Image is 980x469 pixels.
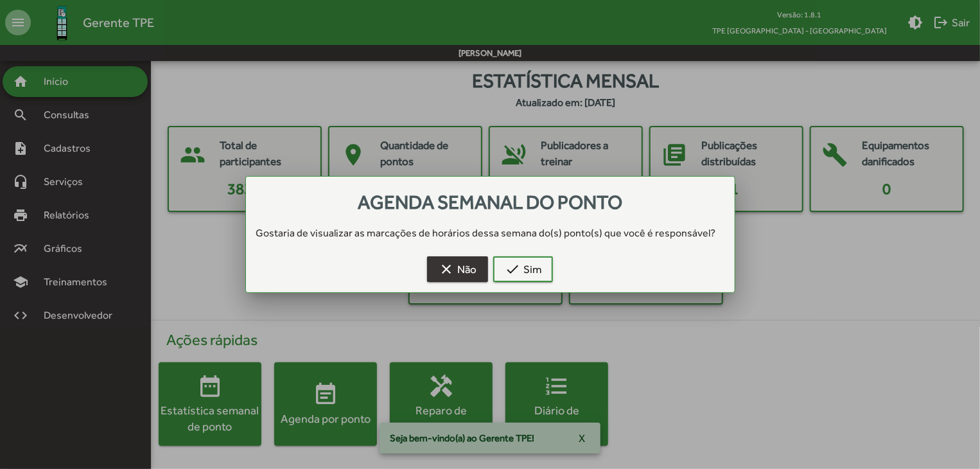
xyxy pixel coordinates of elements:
[439,261,454,277] mat-icon: clear
[246,226,735,241] div: Gostaria de visualizar as marcações de horários dessa semana do(s) ponto(s) que você é responsável?
[493,256,553,282] button: Sim
[427,256,488,282] button: Não
[505,258,541,281] span: Sim
[439,258,477,281] span: Não
[358,191,622,213] span: Agenda semanal do ponto
[505,261,520,277] mat-icon: check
